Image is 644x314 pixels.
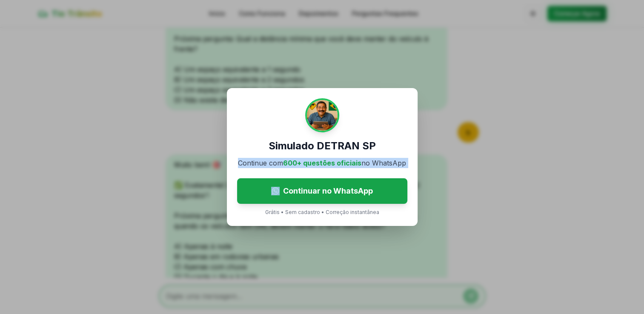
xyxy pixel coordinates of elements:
[305,98,339,132] img: Tio Trânsito
[238,158,406,168] p: Continue com no WhatsApp
[283,185,373,197] span: Continuar no WhatsApp
[237,178,407,204] a: Continuar no WhatsApp
[283,159,361,167] span: 600+ questões oficiais
[265,209,379,216] p: Grátis • Sem cadastro • Correção instantânea
[269,139,376,153] h3: Simulado DETRAN SP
